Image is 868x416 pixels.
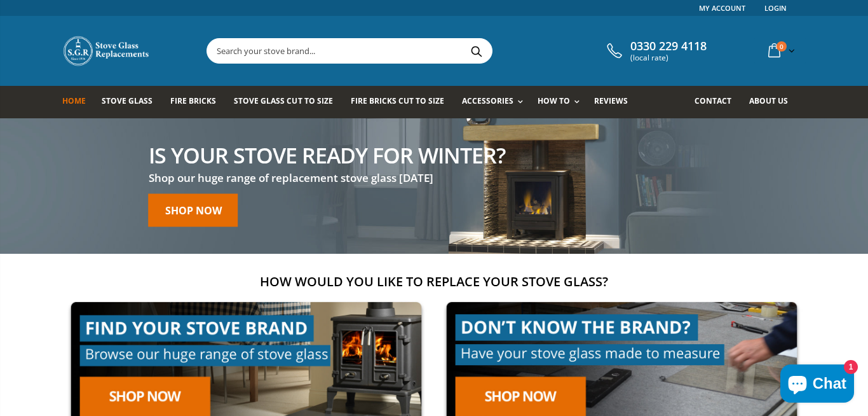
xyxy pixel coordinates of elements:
[207,39,634,63] input: Search your stove brand...
[776,364,858,406] inbox-online-store-chat: Shopify online store chat
[604,39,707,62] a: 0330 229 4118 (local rate)
[630,39,707,53] span: 0330 229 4118
[170,86,226,118] a: Fire Bricks
[170,95,216,106] span: Fire Bricks
[630,53,707,62] span: (local rate)
[351,95,444,106] span: Fire Bricks Cut To Size
[149,170,505,185] h3: Shop our huge range of replacement stove glass [DATE]
[149,144,505,165] h2: Is your stove ready for winter?
[538,86,586,118] a: How To
[594,86,637,118] a: Reviews
[776,41,787,52] span: 0
[462,95,513,106] span: Accessories
[763,38,797,63] a: 0
[695,86,741,118] a: Contact
[749,95,788,106] span: About us
[749,86,797,118] a: About us
[102,86,162,118] a: Stove Glass
[62,35,151,67] img: Stove Glass Replacement
[62,273,806,290] h2: How would you like to replace your stove glass?
[538,95,570,106] span: How To
[234,86,342,118] a: Stove Glass Cut To Size
[234,95,332,106] span: Stove Glass Cut To Size
[351,86,454,118] a: Fire Bricks Cut To Size
[149,193,238,226] a: Shop now
[462,86,529,118] a: Accessories
[695,95,731,106] span: Contact
[462,39,491,63] button: Search
[594,95,628,106] span: Reviews
[102,95,153,106] span: Stove Glass
[62,95,86,106] span: Home
[62,86,95,118] a: Home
